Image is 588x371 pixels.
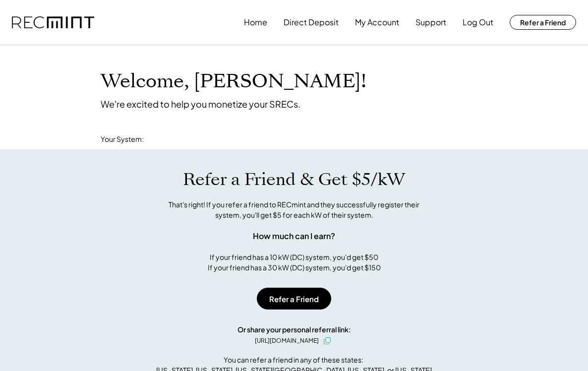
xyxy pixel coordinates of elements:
[237,324,351,335] div: Or share your personal referral link:
[101,98,300,110] div: We're excited to help you monetize your SRECs.
[101,134,144,144] div: Your System:
[244,12,267,32] button: Home
[355,12,399,32] button: My Account
[510,15,576,30] button: Refer a Friend
[463,12,493,32] button: Log Out
[415,12,446,32] button: Support
[208,252,381,273] div: If your friend has a 10 kW (DC) system, you'd get $50 If your friend has a 30 kW (DC) system, you...
[284,12,339,32] button: Direct Deposit
[257,288,331,309] button: Refer a Friend
[12,16,94,29] img: recmint-logotype%403x.png
[255,336,319,345] div: [URL][DOMAIN_NAME]
[101,70,366,93] h1: Welcome, [PERSON_NAME]!
[183,169,405,190] h1: Refer a Friend & Get $5/kW
[158,199,430,220] div: That's right! If you refer a friend to RECmint and they successfully register their system, you'l...
[253,230,335,242] div: How much can I earn?
[321,335,333,347] button: click to copy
